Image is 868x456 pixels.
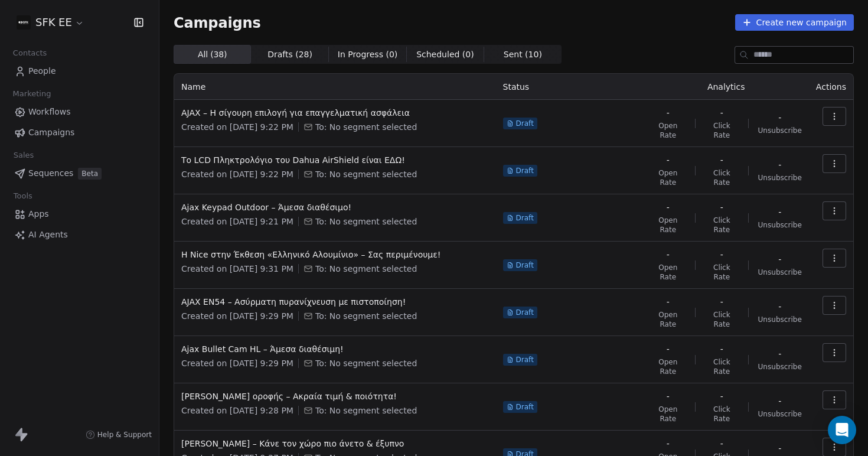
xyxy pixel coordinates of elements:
[28,65,56,77] span: People
[174,14,261,31] span: Campaigns
[8,146,39,164] span: Sales
[315,216,417,227] span: To: No segment selected
[181,357,293,369] span: Created on [DATE] 9:29 PM
[651,263,686,282] span: Open Rate
[181,263,293,275] span: Created on [DATE] 9:31 PM
[516,308,534,317] span: Draft
[651,216,686,234] span: Open Rate
[651,168,686,187] span: Open Rate
[181,405,293,416] span: Created on [DATE] 9:28 PM
[651,121,686,140] span: Open Rate
[315,168,417,180] span: To: No segment selected
[667,201,670,213] span: -
[9,225,149,245] a: AI Agents
[720,390,723,402] span: -
[9,204,149,224] a: Apps
[720,107,723,119] span: -
[174,74,496,100] th: Name
[516,213,534,223] span: Draft
[516,166,534,175] span: Draft
[9,102,149,122] a: Workflows
[17,15,31,30] img: %C3%8E%C2%A3%C3%8F%C2%84%C3%8E%C2%B9%C3%8E%C2%B3%C3%8E%C2%BC%C3%8E%C2%B9%C3%8E%C2%BF%C3%8C%C2%81%...
[181,438,489,450] span: [PERSON_NAME] – Κάνε τον χώρο πιο άνετο & έξυπνο
[8,44,52,62] span: Contacts
[809,74,853,100] th: Actions
[778,253,781,265] span: -
[667,296,670,308] span: -
[651,310,686,329] span: Open Rate
[14,12,87,32] button: SFK EE
[181,201,489,213] span: Ajax Keypad Outdoor – Άμεσα διαθέσιμο!
[778,348,781,360] span: -
[667,343,670,355] span: -
[705,216,738,234] span: Click Rate
[516,260,534,270] span: Draft
[720,154,723,166] span: -
[705,405,738,424] span: Click Rate
[35,15,72,30] span: SFK EE
[705,168,738,187] span: Click Rate
[8,85,56,103] span: Marketing
[181,107,489,119] span: AJAX – Η σίγουρη επιλογή για επαγγελματική ασφάλεια
[705,357,738,376] span: Click Rate
[181,310,293,322] span: Created on [DATE] 9:29 PM
[651,357,686,376] span: Open Rate
[644,74,809,100] th: Analytics
[720,438,723,450] span: -
[315,310,417,322] span: To: No segment selected
[720,343,723,355] span: -
[667,249,670,260] span: -
[338,48,398,61] span: In Progress ( 0 )
[315,263,417,275] span: To: No segment selected
[720,296,723,308] span: -
[758,220,802,230] span: Unsubscribe
[758,315,802,324] span: Unsubscribe
[758,268,802,277] span: Unsubscribe
[516,119,534,128] span: Draft
[315,357,417,369] span: To: No segment selected
[181,343,489,355] span: Ajax Bullet Cam HL – Άμεσα διαθέσιμη!
[8,187,37,205] span: Tools
[667,438,670,450] span: -
[28,229,68,241] span: AI Agents
[735,14,854,31] button: Create new campaign
[705,121,738,140] span: Click Rate
[28,167,73,180] span: Sequences
[416,48,474,61] span: Scheduled ( 0 )
[181,168,293,180] span: Created on [DATE] 9:22 PM
[778,442,781,454] span: -
[667,154,670,166] span: -
[181,249,489,260] span: Η Nice στην Έκθεση «Ελληνικό Αλουμίνιο» – Σας περιμένουμε!
[720,249,723,260] span: -
[28,106,71,118] span: Workflows
[705,310,738,329] span: Click Rate
[758,362,802,372] span: Unsubscribe
[9,123,149,142] a: Campaigns
[496,74,644,100] th: Status
[315,121,417,133] span: To: No segment selected
[778,395,781,407] span: -
[9,61,149,81] a: People
[86,430,152,439] a: Help & Support
[778,301,781,312] span: -
[651,405,686,424] span: Open Rate
[181,390,489,402] span: [PERSON_NAME] οροφής – Ακραία τιμή & ποιότητα!
[667,390,670,402] span: -
[720,201,723,213] span: -
[181,216,293,227] span: Created on [DATE] 9:21 PM
[705,263,738,282] span: Click Rate
[28,126,74,139] span: Campaigns
[828,416,856,444] div: Open Intercom Messenger
[516,355,534,364] span: Draft
[778,112,781,123] span: -
[778,206,781,218] span: -
[97,430,152,439] span: Help & Support
[267,48,312,61] span: Drafts ( 28 )
[758,173,802,183] span: Unsubscribe
[758,126,802,135] span: Unsubscribe
[778,159,781,171] span: -
[28,208,49,220] span: Apps
[181,296,489,308] span: AJAX EN54 – Ασύρματη πυρανίχνευση με πιστοποίηση!
[516,402,534,412] span: Draft
[504,48,542,61] span: Sent ( 10 )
